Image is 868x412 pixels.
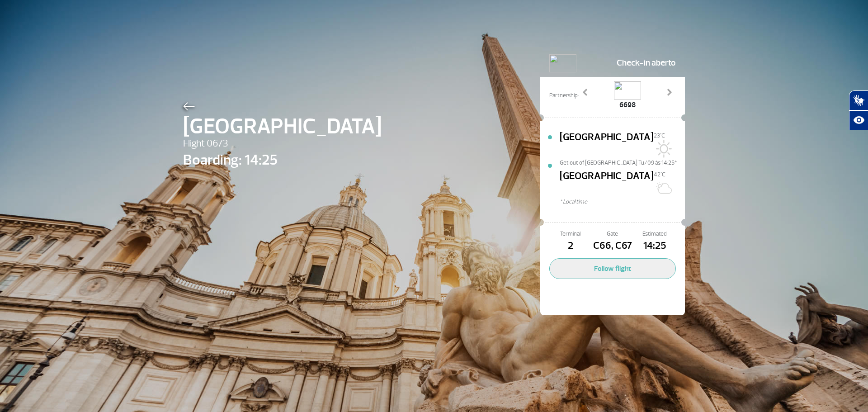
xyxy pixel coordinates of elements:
span: Boarding: 14:25 [183,149,382,171]
span: [GEOGRAPHIC_DATA] [183,110,382,143]
div: Plugin de acessibilidade da Hand Talk. [849,90,868,130]
button: Follow flight [549,258,676,279]
span: Flight 0673 [183,136,382,152]
span: 42°C [654,171,665,178]
span: Estimated [634,230,676,238]
img: Sol [654,140,672,158]
span: 2 [549,238,591,254]
button: Abrir tradutor de língua de sinais. [849,90,868,110]
span: [GEOGRAPHIC_DATA] [560,130,654,159]
span: 23°C [654,132,665,139]
img: Sol com muitas nuvens [654,179,672,197]
span: 14:25 [634,238,676,254]
button: Abrir recursos assistivos. [849,110,868,130]
span: Gate [591,230,633,238]
span: * Local time [560,198,685,206]
span: Terminal [549,230,591,238]
span: Get out of [GEOGRAPHIC_DATA] Tu/09 às 14:25* [560,159,685,165]
span: C66, C67 [591,238,633,254]
span: Check-in aberto [617,54,676,72]
span: Partnership: [549,91,579,100]
span: 6698 [614,99,641,110]
span: [GEOGRAPHIC_DATA] [560,169,654,198]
